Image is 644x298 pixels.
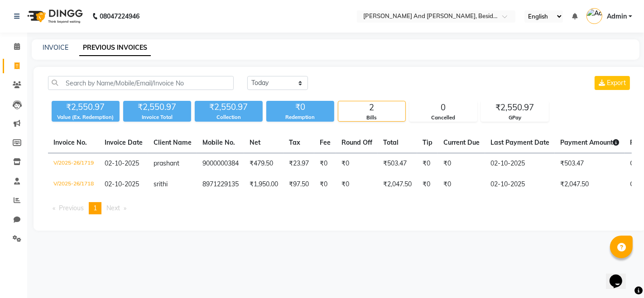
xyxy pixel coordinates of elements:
[48,76,234,90] input: Search by Name/Mobile/Email/Invoice No
[417,153,438,175] td: ₹0
[289,138,300,147] span: Tax
[195,101,263,114] div: ₹2,550.97
[53,138,87,147] span: Invoice No.
[79,40,151,56] a: PREVIOUS INVOICES
[43,43,68,52] a: INVOICE
[197,174,244,195] td: 8971229135
[607,12,627,21] span: Admin
[336,174,378,195] td: ₹0
[417,174,438,195] td: ₹0
[560,138,619,147] span: Payment Amount
[52,101,120,114] div: ₹2,550.97
[105,159,139,167] span: 02-10-2025
[481,101,548,114] div: ₹2,550.97
[314,153,336,175] td: ₹0
[123,114,191,121] div: Invoice Total
[481,114,548,122] div: GPay
[485,153,555,175] td: 02-10-2025
[338,114,405,122] div: Bills
[52,114,120,121] div: Value (Ex. Redemption)
[154,180,168,188] span: srithi
[586,8,602,24] img: Admin
[555,153,625,175] td: ₹503.47
[195,114,263,121] div: Collection
[93,204,97,212] span: 1
[423,138,433,147] span: Tip
[202,138,235,147] span: Mobile No.
[438,153,485,175] td: ₹0
[59,204,84,212] span: Previous
[244,153,284,175] td: ₹479.50
[100,4,139,29] b: 08047224946
[438,174,485,195] td: ₹0
[485,174,555,195] td: 02-10-2025
[490,138,549,147] span: Last Payment Date
[244,174,284,195] td: ₹1,950.00
[197,153,244,175] td: 9000000384
[23,4,85,29] img: logo
[555,174,625,195] td: ₹2,047.50
[266,101,334,114] div: ₹0
[154,159,179,167] span: prashant
[378,174,417,195] td: ₹2,047.50
[338,101,405,114] div: 2
[410,101,477,114] div: 0
[314,174,336,195] td: ₹0
[410,114,477,122] div: Cancelled
[48,202,632,214] nav: Pagination
[266,114,334,121] div: Redemption
[336,153,378,175] td: ₹0
[123,101,191,114] div: ₹2,550.97
[378,153,417,175] td: ₹503.47
[105,138,143,147] span: Invoice Date
[106,204,120,212] span: Next
[105,180,139,188] span: 02-10-2025
[383,138,399,147] span: Total
[606,262,635,289] iframe: chat widget
[250,138,260,147] span: Net
[48,153,99,175] td: V/2025-26/1719
[341,138,372,147] span: Round Off
[284,153,314,175] td: ₹23.97
[48,174,99,195] td: V/2025-26/1718
[320,138,331,147] span: Fee
[607,79,626,87] span: Export
[284,174,314,195] td: ₹97.50
[154,138,192,147] span: Client Name
[443,138,480,147] span: Current Due
[595,76,630,90] button: Export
